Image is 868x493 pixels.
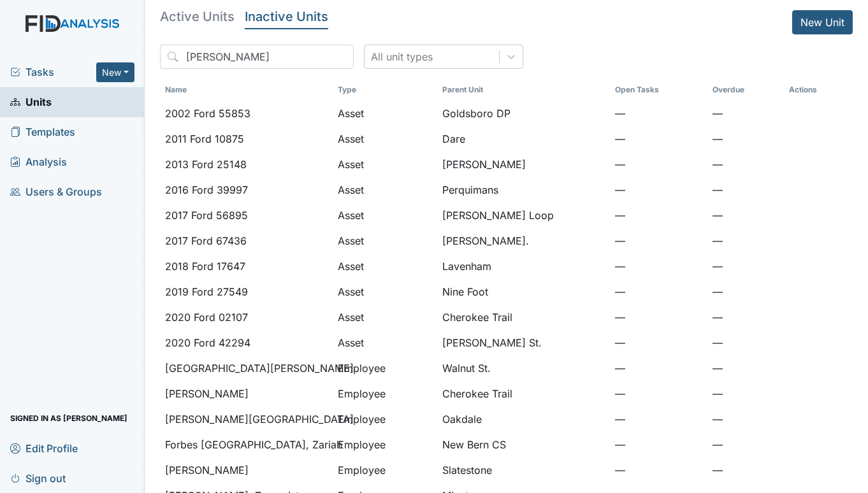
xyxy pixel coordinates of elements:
td: Asset [333,177,437,203]
td: — [610,177,707,203]
td: — [610,101,707,126]
td: — [610,457,707,483]
td: Goldsboro DP [437,101,610,126]
td: — [610,432,707,457]
td: New Bern CS [437,432,610,457]
td: — [707,126,783,152]
span: 2002 Ford 55853 [165,106,250,121]
th: Toggle SortBy [333,79,437,101]
td: Cherokee Trail [437,304,610,330]
td: — [610,228,707,254]
td: Nine Foot [437,279,610,304]
td: — [610,152,707,177]
td: Dare [437,126,610,152]
td: [PERSON_NAME] [437,152,610,177]
td: — [610,304,707,330]
td: — [707,203,783,228]
td: — [707,355,783,381]
td: — [610,406,707,432]
td: Employee [333,457,437,483]
td: Cherokee Trail [437,381,610,406]
span: Signed in as [PERSON_NAME] [10,408,127,428]
span: Forbes [GEOGRAPHIC_DATA], Zariah [165,437,342,452]
span: 2013 Ford 25148 [165,157,247,172]
td: Oakdale [437,406,610,432]
span: 2020 Ford 42294 [165,335,250,350]
td: Asset [333,254,437,279]
span: 2016 Ford 39997 [165,182,248,197]
span: Edit Profile [10,438,78,458]
td: Asset [333,203,437,228]
span: Sign out [10,468,66,488]
td: — [707,432,783,457]
span: [PERSON_NAME][GEOGRAPHIC_DATA] [165,411,354,427]
span: Analysis [10,152,67,172]
td: — [707,254,783,279]
td: — [610,254,707,279]
span: 2017 Ford 67436 [165,233,247,248]
th: Actions [784,79,848,101]
th: Toggle SortBy [610,79,707,101]
td: Lavenham [437,254,610,279]
th: Toggle SortBy [437,79,610,101]
td: Perquimans [437,177,610,203]
td: [PERSON_NAME] St. [437,330,610,355]
td: [PERSON_NAME]. [437,228,610,254]
td: Employee [333,355,437,381]
td: Asset [333,152,437,177]
a: New Unit [792,10,853,34]
h5: Active Units [160,10,235,23]
a: Tasks [10,64,96,80]
span: 2020 Ford 02107 [165,310,248,325]
div: All unit types [371,49,433,64]
td: — [707,381,783,406]
td: — [707,177,783,203]
span: 2011 Ford 10875 [165,131,244,146]
input: Search... [160,45,354,69]
td: Employee [333,432,437,457]
span: 2019 Ford 27549 [165,284,248,299]
td: — [707,279,783,304]
span: Users & Groups [10,182,102,202]
td: Asset [333,330,437,355]
td: Walnut St. [437,355,610,381]
span: Templates [10,122,75,142]
th: Toggle SortBy [707,79,783,101]
td: — [610,203,707,228]
span: [PERSON_NAME] [165,462,249,478]
td: Employee [333,406,437,432]
span: Units [10,92,52,112]
td: — [707,457,783,483]
td: Asset [333,228,437,254]
td: — [707,152,783,177]
td: Asset [333,279,437,304]
h5: Inactive Units [245,10,328,23]
span: 2017 Ford 56895 [165,208,248,223]
td: — [610,279,707,304]
td: Asset [333,126,437,152]
span: 2018 Ford 17647 [165,259,245,274]
td: Employee [333,381,437,406]
td: — [707,406,783,432]
td: — [610,330,707,355]
span: [PERSON_NAME] [165,386,249,401]
td: Asset [333,101,437,126]
td: — [707,228,783,254]
span: [GEOGRAPHIC_DATA][PERSON_NAME] [165,361,354,376]
td: — [707,101,783,126]
td: — [610,355,707,381]
td: Asset [333,304,437,330]
td: — [707,304,783,330]
td: — [707,330,783,355]
td: — [610,381,707,406]
td: — [610,126,707,152]
button: New [96,62,134,82]
th: Toggle SortBy [160,79,333,101]
td: Slatestone [437,457,610,483]
td: [PERSON_NAME] Loop [437,203,610,228]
